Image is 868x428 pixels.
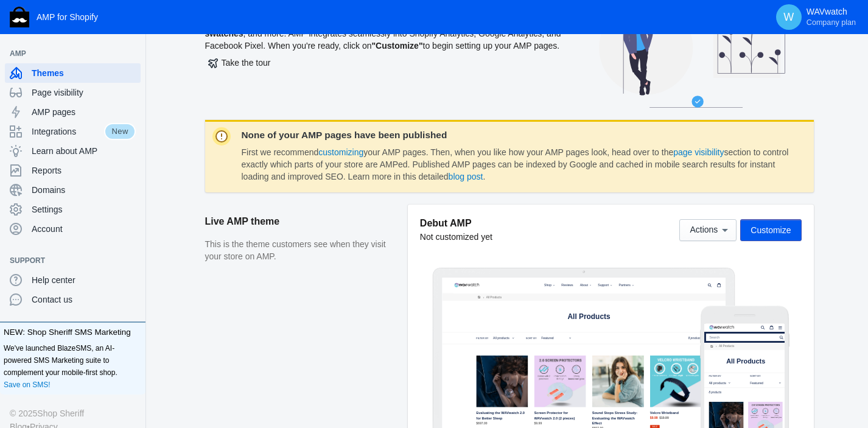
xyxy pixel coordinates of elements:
[420,217,492,230] h5: Debut AMP
[13,150,110,161] label: Filter by
[420,231,492,243] div: Not customized yet
[457,18,489,29] span: Support
[451,15,505,33] button: Support
[32,145,136,157] span: Learn about AMP
[5,63,141,83] a: Themes
[299,18,320,29] span: Shop
[679,219,737,241] button: Actions
[10,47,124,60] span: AMP
[37,12,98,22] span: AMP for Shopify
[32,184,136,196] span: Domains
[97,48,119,71] a: Home
[32,223,136,235] span: Account
[293,15,336,33] button: Shop
[32,125,104,138] span: Integrations
[751,225,791,235] span: Customize
[117,49,124,70] span: ›
[33,16,232,31] a: image
[404,18,428,29] span: About
[104,123,136,140] span: New
[124,51,143,56] button: Add a sales channel
[242,130,792,141] dt: None of your AMP pages have been published
[4,379,51,391] a: Save on SMS!
[13,198,51,208] span: 8 products
[135,150,231,161] label: Sort by
[5,102,141,122] a: AMP pages
[127,49,176,70] span: All Products
[10,407,136,420] div: © 2025
[5,83,141,102] a: Page visibility
[41,57,90,79] span: All Products
[205,239,396,262] p: This is the theme customers see when they visit your store on AMP.
[10,7,29,27] img: Shop Sheriff Logo
[807,7,856,27] p: WAVwatch
[32,67,136,79] span: Themes
[368,104,493,128] span: All Products
[205,205,396,239] h2: Live AMP theme
[13,5,89,19] img: image
[32,106,136,118] span: AMP pages
[5,30,239,52] input: Search
[371,41,422,51] b: "Customize"
[5,161,141,180] a: Reports
[37,407,84,420] a: Shop Sheriff
[99,175,136,186] label: Filter by
[32,274,136,286] span: Help center
[13,384,215,400] span: Go to full site
[32,57,39,79] span: ›
[208,58,271,68] span: Take the tour
[10,254,124,267] span: Support
[807,367,853,413] iframe: Drift Widget Chat Controller
[318,147,363,157] a: customizing
[205,52,274,74] button: Take the tour
[723,175,762,184] span: 8 products
[32,293,136,306] span: Contact us
[5,141,141,161] a: Learn about AMP
[398,15,444,33] button: About
[13,5,159,19] a: image
[518,18,553,29] span: Partners
[349,18,384,29] span: Reviews
[32,164,136,177] span: Reports
[124,258,143,263] button: Add a sales channel
[343,15,390,33] a: Reviews
[807,18,856,27] span: Company plan
[221,30,233,52] a: submit search
[65,100,179,122] span: All Products
[449,172,483,181] a: blog post
[690,225,718,235] span: Actions
[512,15,568,33] button: Partners
[5,122,141,141] a: IntegrationsNew
[32,86,136,99] span: Page visibility
[33,16,110,31] img: image
[32,203,136,216] span: Settings
[5,180,141,200] a: Domains
[5,290,141,309] a: Contact us
[5,200,141,219] a: Settings
[740,219,801,241] button: Customize
[242,147,792,183] dd: First we recommend your AMP pages. Then, when you like how your AMP pages look, head over to the ...
[245,175,276,186] label: Sort by
[11,57,33,79] a: Home
[5,219,141,239] a: Account
[783,11,795,23] span: W
[673,147,724,157] a: page visibility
